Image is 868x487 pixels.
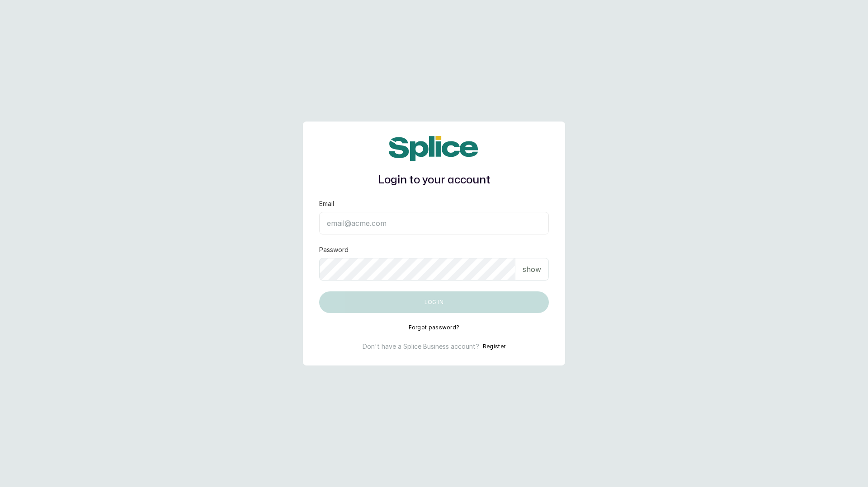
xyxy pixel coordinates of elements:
label: Password [319,245,349,254]
p: Don't have a Splice Business account? [363,342,479,351]
label: Email [319,199,334,208]
button: Forgot password? [409,324,460,331]
button: Log in [319,291,549,313]
button: Register [483,342,505,351]
p: show [523,264,541,275]
h1: Login to your account [319,172,549,188]
input: email@acme.com [319,212,549,234]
